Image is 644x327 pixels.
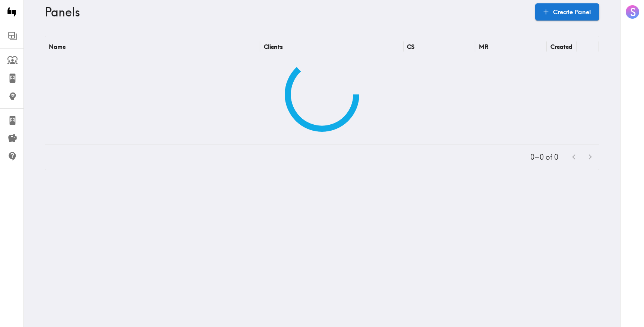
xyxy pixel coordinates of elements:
[535,3,599,21] a: Create Panel
[4,4,19,19] img: Instapanel
[407,43,414,50] div: CS
[479,43,489,50] div: MR
[550,43,572,50] div: Created
[625,4,640,19] button: S
[630,6,636,19] span: S
[45,5,529,19] h3: Panels
[530,152,558,162] p: 0–0 of 0
[264,43,283,50] div: Clients
[49,43,66,50] div: Name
